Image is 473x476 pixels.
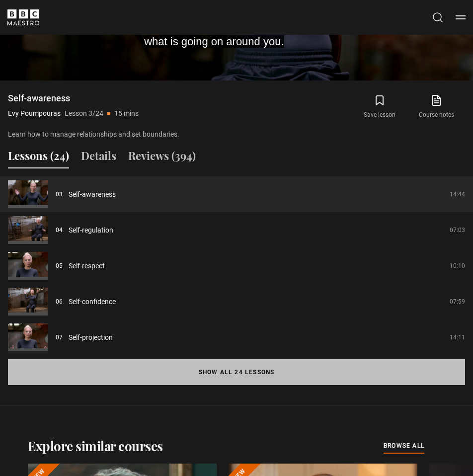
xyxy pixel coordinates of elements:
[384,441,424,451] span: browse all
[8,92,139,104] h1: Self-awareness
[351,92,408,121] button: Save lesson
[114,108,139,119] p: 15 mins
[81,148,116,168] button: Details
[8,359,465,385] button: Show all 24 lessons
[384,441,424,452] a: browse all
[7,9,39,25] svg: BBC Maestro
[408,92,465,121] a: Course notes
[69,332,113,343] a: Self-projection
[28,437,163,455] h2: Explore similar courses
[69,261,105,271] a: Self-respect
[128,148,196,168] button: Reviews (394)
[8,129,261,140] p: Learn how to manage relationships and set boundaries.
[69,189,116,200] a: Self-awareness
[8,108,61,119] p: Evy Poumpouras
[69,297,116,307] a: Self-confidence
[65,108,103,119] p: Lesson 3/24
[8,148,69,168] button: Lessons (24)
[69,225,113,236] a: Self-regulation
[456,12,466,22] button: Toggle navigation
